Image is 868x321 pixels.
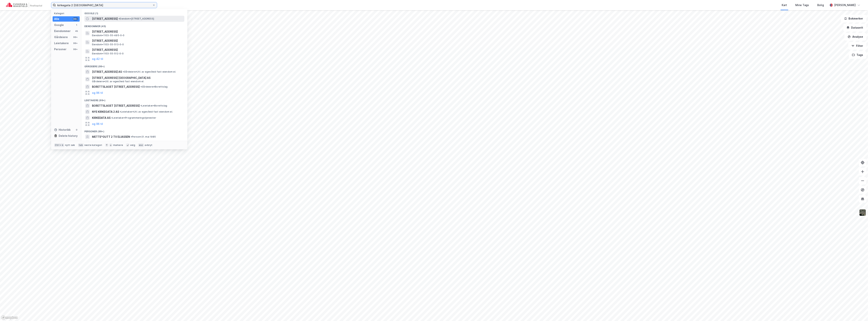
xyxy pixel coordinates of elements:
[111,116,112,119] span: •
[123,70,124,73] span: •
[92,110,119,114] span: NYE KIRKEGATA 2 AS
[54,47,66,52] div: Personer
[73,42,78,45] div: 99+
[54,17,59,21] div: Alle
[113,144,123,147] div: markere
[54,23,64,27] div: Google
[92,135,130,139] span: METTE*GUTT 2 TV ELIASSEN
[65,144,75,147] div: nytt søk
[130,144,135,147] div: velg
[75,30,78,33] div: 45
[120,110,121,113] span: •
[92,16,118,21] span: [STREET_ADDRESS]
[118,17,120,20] span: •
[849,51,866,59] button: Tags
[6,2,42,8] img: cushman-wakefield-realkapital-logo.202ea83816669bd177139c58696a8fa1.svg
[92,29,183,34] span: [STREET_ADDRESS]
[81,96,187,103] div: Leietakere (99+)
[118,17,154,20] span: Eiendom • [STREET_ADDRESS]
[848,42,866,50] button: Filter
[92,34,125,37] span: Eiendom • 1103-55-495-0-0
[56,2,152,8] input: Søk på adresse, matrikkel, gårdeiere, leietakere eller personer
[145,144,152,147] div: avbryt
[59,134,78,138] div: Delete history
[73,17,78,20] div: 99+
[92,70,122,74] span: [STREET_ADDRESS] AS
[73,36,78,39] div: 99+
[54,143,64,147] div: Ctrl + k
[859,209,866,216] img: 9k=
[138,143,144,147] div: esc
[92,103,140,108] span: BORETTSLAGET [STREET_ADDRESS]
[1,316,18,320] a: Mapbox homepage
[81,22,187,29] div: Eiendommer (45)
[81,9,187,16] div: Google (1)
[92,76,183,80] span: [STREET_ADDRESS] [GEOGRAPHIC_DATA] AS
[54,41,69,45] div: Leietakere
[73,48,78,51] div: 99+
[140,104,167,107] span: Leietaker • Borettslag
[81,127,187,134] div: Personer (99+)
[131,135,132,138] span: •
[140,104,142,107] span: •
[849,303,868,321] iframe: Chat Widget
[75,23,78,27] div: 1
[782,3,787,7] div: Kart
[54,29,71,33] div: Eiendommer
[140,85,168,88] span: Gårdeiere • Borettslag
[111,116,156,119] span: Leietaker • Programmeringstjenester
[92,43,124,46] span: Eiendom • 1103-55-513-0-0
[92,48,183,52] span: [STREET_ADDRESS]
[54,12,80,15] div: Kategori
[84,144,102,147] div: neste kategori
[78,143,84,147] div: tab
[140,85,142,88] span: •
[54,35,68,39] div: Gårdeiere
[845,33,866,41] button: Analyse
[92,38,183,43] span: [STREET_ADDRESS]
[92,116,111,120] span: KIRKEDATA AS
[817,3,824,7] div: Bolig
[841,15,866,22] button: Bokmerker
[92,52,124,55] span: Eiendom • 1103-55-512-0-0
[92,122,103,126] button: og 96 til
[54,128,71,132] div: Historikk
[131,135,156,138] span: Person • 21. mai 1985
[92,57,103,61] button: og 42 til
[849,303,868,321] div: Kontrollprogram for chat
[75,128,78,131] div: 0
[120,110,173,113] span: Leietaker • Utl. av egen/leid fast eiendom el.
[834,3,856,7] div: [PERSON_NAME]
[92,91,103,95] button: og 96 til
[796,3,809,7] div: Mine Tags
[843,24,866,31] button: Datasett
[123,70,176,73] span: Gårdeiere • Utl. av egen/leid fast eiendom el.
[92,80,144,83] span: Gårdeiere • Utl. av egen/leid fast eiendom el.
[81,62,187,69] div: Gårdeiere (99+)
[92,85,140,89] span: BORETTSLAGET [STREET_ADDRESS]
